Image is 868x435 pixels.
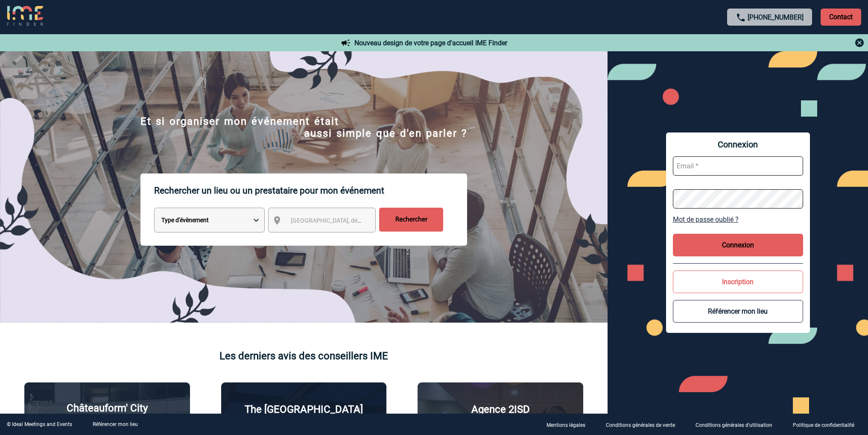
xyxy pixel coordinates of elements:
a: Mentions légales [540,420,599,429]
button: Inscription [673,270,803,293]
a: Référencer mon lieu [93,421,138,427]
p: Rechercher un lieu ou un prestataire pour mon événement [154,173,467,208]
span: [GEOGRAPHIC_DATA], département, région... [291,217,409,224]
p: Conditions générales de vente [606,422,675,428]
input: Email * [673,156,803,176]
div: © Ideal Meetings and Events [7,421,72,427]
p: Agence 2ISD [471,403,530,415]
a: Conditions générales de vente [599,420,689,429]
p: Châteauform' City [GEOGRAPHIC_DATA] [31,402,183,426]
p: Conditions générales d'utilisation [696,422,772,428]
button: Connexion [673,234,803,256]
button: Référencer mon lieu [673,300,803,323]
p: Politique de confidentialité [793,422,854,428]
a: [PHONE_NUMBER] [748,13,804,21]
p: Mentions légales [547,422,585,428]
a: Mot de passe oublié ? [673,215,803,223]
p: The [GEOGRAPHIC_DATA] [245,403,363,415]
img: call-24-px.png [736,12,746,23]
span: Connexion [673,139,803,150]
input: Rechercher [379,208,443,232]
p: Contact [821,9,861,26]
a: Conditions générales d'utilisation [689,420,786,429]
a: Politique de confidentialité [786,420,868,429]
